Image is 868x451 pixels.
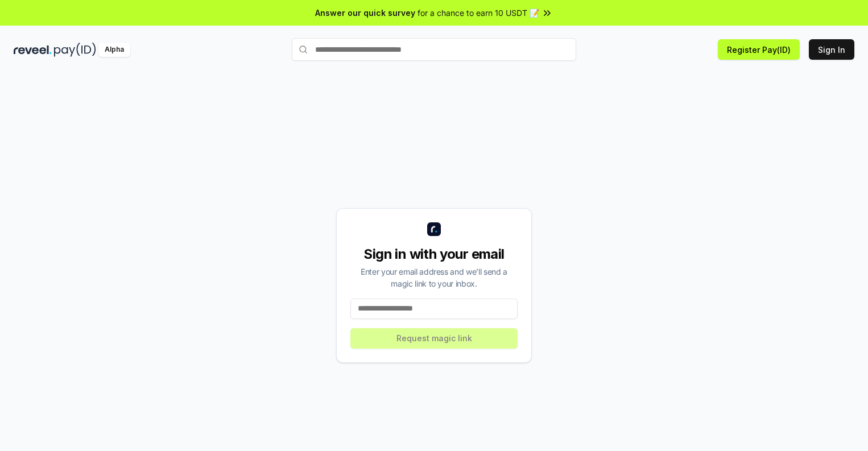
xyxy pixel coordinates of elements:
div: Alpha [98,43,130,57]
span: Answer our quick survey [315,7,415,19]
img: logo_small [427,222,441,236]
img: reveel_dark [14,43,52,57]
div: Enter your email address and we’ll send a magic link to your inbox. [350,266,518,289]
button: Sign In [809,39,854,60]
span: for a chance to earn 10 USDT 📝 [418,7,539,19]
img: pay_id [54,43,96,57]
div: Sign in with your email [350,245,518,263]
button: Register Pay(ID) [718,39,800,60]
